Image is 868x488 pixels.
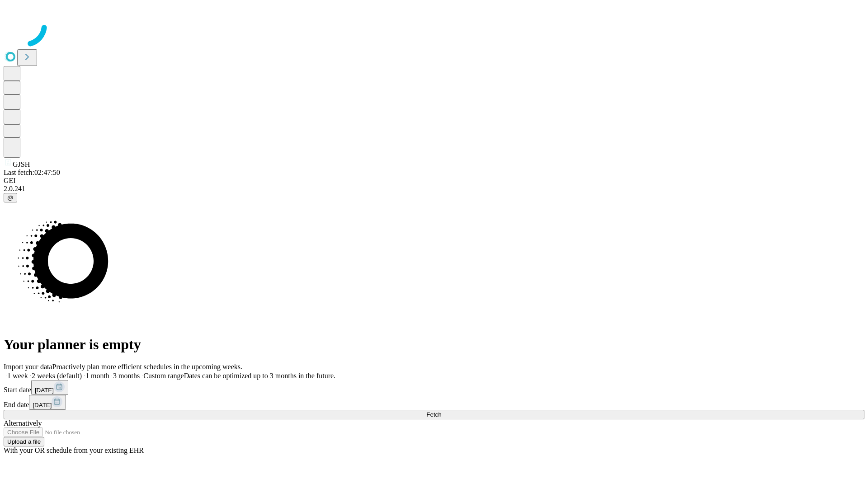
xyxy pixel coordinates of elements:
[143,372,184,380] span: Custom range
[4,446,144,454] span: With your OR schedule from your existing EHR
[4,193,17,202] button: @
[113,372,140,380] span: 3 months
[31,380,68,395] button: [DATE]
[4,363,52,371] span: Import your data
[35,387,54,394] span: [DATE]
[7,194,14,201] span: @
[4,410,864,419] button: Fetch
[4,380,864,395] div: Start date
[4,336,864,353] h1: Your planner is empty
[32,372,82,380] span: 2 weeks (default)
[4,419,42,427] span: Alternatively
[184,372,335,380] span: Dates can be optimized up to 3 months in the future.
[29,395,66,410] button: [DATE]
[85,372,109,380] span: 1 month
[4,395,864,410] div: End date
[4,169,60,176] span: Last fetch: 02:47:50
[426,411,441,418] span: Fetch
[7,372,28,380] span: 1 week
[13,160,30,168] span: GJSH
[52,363,242,371] span: Proactively plan more efficient schedules in the upcoming weeks.
[4,437,44,446] button: Upload a file
[4,177,864,185] div: GEI
[4,185,864,193] div: 2.0.241
[33,402,52,408] span: [DATE]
